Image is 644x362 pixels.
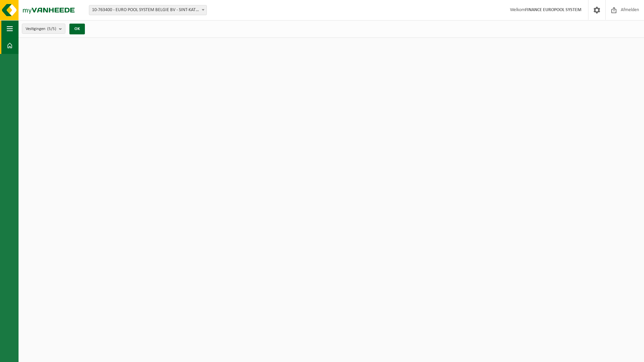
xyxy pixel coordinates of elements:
span: 10-763400 - EURO POOL SYSTEM BELGIE BV - SINT-KATELIJNE-WAVER [89,5,207,15]
button: Vestigingen(5/5) [22,24,65,34]
strong: FINANCE EUROPOOL SYSTEM [525,7,581,12]
count: (5/5) [47,27,56,31]
span: Vestigingen [26,24,56,34]
button: OK [69,24,85,34]
span: 10-763400 - EURO POOL SYSTEM BELGIE BV - SINT-KATELIJNE-WAVER [89,5,206,15]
